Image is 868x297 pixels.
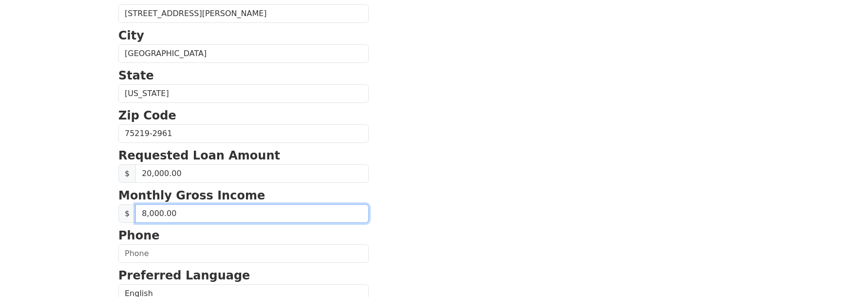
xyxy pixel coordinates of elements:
strong: Phone [118,229,160,242]
p: Monthly Gross Income [118,187,369,204]
strong: Preferred Language [118,269,250,282]
input: City [118,44,369,63]
input: Zip Code [118,124,369,143]
input: Requested Loan Amount [135,164,369,183]
input: Street Address [118,4,369,23]
span: $ [118,204,136,223]
span: $ [118,164,136,183]
input: Phone [118,244,369,263]
strong: State [118,69,154,82]
strong: Zip Code [118,109,176,122]
strong: Requested Loan Amount [118,149,280,162]
strong: City [118,29,144,42]
input: 0.00 [135,204,369,223]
